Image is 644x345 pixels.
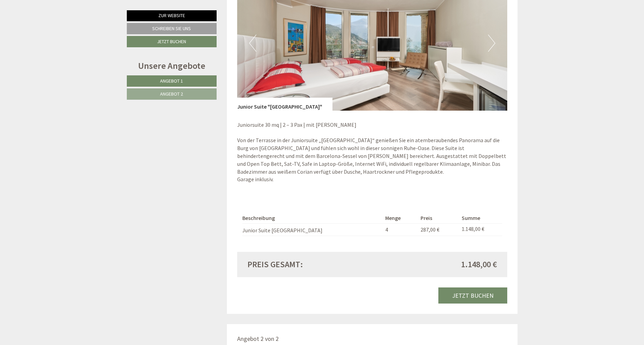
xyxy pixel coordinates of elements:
[237,98,332,111] div: Junior Suite "[GEOGRAPHIC_DATA]"
[488,35,495,52] button: Next
[127,59,217,72] div: Unsere Angebote
[382,224,418,236] td: 4
[249,35,256,52] button: Previous
[127,36,217,47] a: Jetzt buchen
[160,78,183,84] span: Angebot 1
[11,34,106,38] small: 11:49
[242,213,382,223] th: Beschreibung
[242,259,372,270] div: Preis gesamt:
[459,224,502,236] td: 1.148,00 €
[123,5,147,17] div: [DATE]
[459,213,502,223] th: Summe
[242,224,382,236] td: Junior Suite [GEOGRAPHIC_DATA]
[160,91,183,97] span: Angebot 2
[237,121,507,184] p: Juniorsuite 30 mq | 2 – 3 Pax | mit [PERSON_NAME] Von der Terrasse in der Juniorsuite „[GEOGRAPHI...
[421,226,439,233] span: 287,00 €
[461,259,497,270] span: 1.148,00 €
[11,20,106,26] div: "luxuriös" Agriturismo Maso Bòtes
[127,23,217,34] a: Schreiben Sie uns
[438,287,507,304] a: Jetzt buchen
[237,335,279,343] span: Angebot 2 von 2
[127,10,217,21] a: Zur Website
[382,213,418,223] th: Menge
[5,19,109,40] div: Guten Tag, wie können wir Ihnen helfen?
[234,181,270,193] button: Senden
[418,213,459,223] th: Preis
